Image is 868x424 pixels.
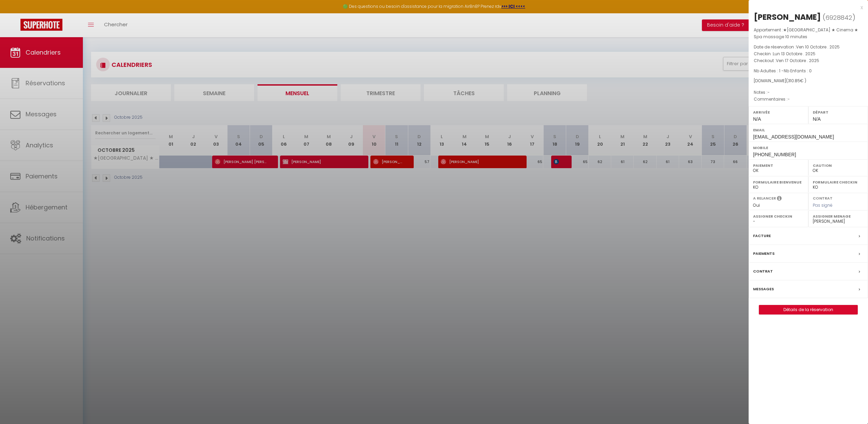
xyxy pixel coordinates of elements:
[773,51,815,57] span: Lun 13 Octobre . 2025
[753,162,804,169] label: Paiement
[754,57,863,64] p: Checkout :
[753,116,761,122] span: N/A
[788,78,800,84] span: 310.85
[813,179,864,186] label: Formulaire Checkin
[796,44,840,50] span: Ven 10 Octobre . 2025
[754,68,812,74] span: Nb Adultes : 1 -
[813,213,864,220] label: Assigner Menage
[767,89,770,95] span: -
[754,44,863,50] p: Date de réservation :
[754,27,863,40] p: Appartement :
[753,152,796,157] span: [PHONE_NUMBER]
[786,78,806,84] span: ( € )
[776,58,819,63] span: Ven 17 Octobre . 2025
[813,202,833,208] span: Pas signé
[754,50,863,57] p: Checkin :
[813,116,821,122] span: N/A
[754,96,863,103] p: Commentaires :
[753,232,771,239] label: Facture
[749,3,863,12] div: x
[753,179,804,186] label: Formulaire Bienvenue
[753,268,773,275] label: Contrat
[753,250,775,257] label: Paiements
[788,96,790,102] span: -
[754,78,863,84] div: [DOMAIN_NAME]
[753,134,834,140] span: [EMAIL_ADDRESS][DOMAIN_NAME]
[759,305,858,315] button: Détails de la réservation
[753,127,864,133] label: Email
[813,195,833,200] label: Contrat
[753,286,774,293] label: Messages
[753,195,776,201] label: A relancer
[754,12,821,23] div: [PERSON_NAME]
[813,162,864,169] label: Caution
[825,13,852,22] span: 6928842
[784,68,812,74] span: Nb Enfants : 0
[754,89,863,96] p: Notes :
[813,109,864,116] label: Départ
[754,27,858,40] span: ★[GEOGRAPHIC_DATA] ★ Cinema ★ Spa massage 10 minutes
[753,213,804,220] label: Assigner Checkin
[753,144,864,151] label: Mobile
[759,305,857,314] a: Détails de la réservation
[753,109,804,116] label: Arrivée
[823,13,855,22] span: ( )
[777,195,782,203] i: Sélectionner OUI si vous souhaiter envoyer les séquences de messages post-checkout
